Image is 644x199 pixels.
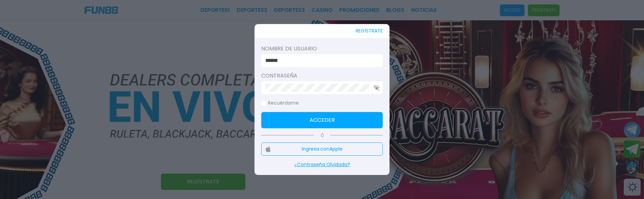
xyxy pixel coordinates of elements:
button: REGÍSTRATE [356,24,383,38]
p: Ó [261,132,383,138]
label: Recuérdame [261,99,299,107]
label: Nombre de usuario [261,45,383,53]
p: ¿Contraseña Olvidada? [261,161,383,168]
label: Contraseña [261,72,383,80]
button: Acceder [261,112,383,128]
button: Ingresa conApple [261,142,383,156]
